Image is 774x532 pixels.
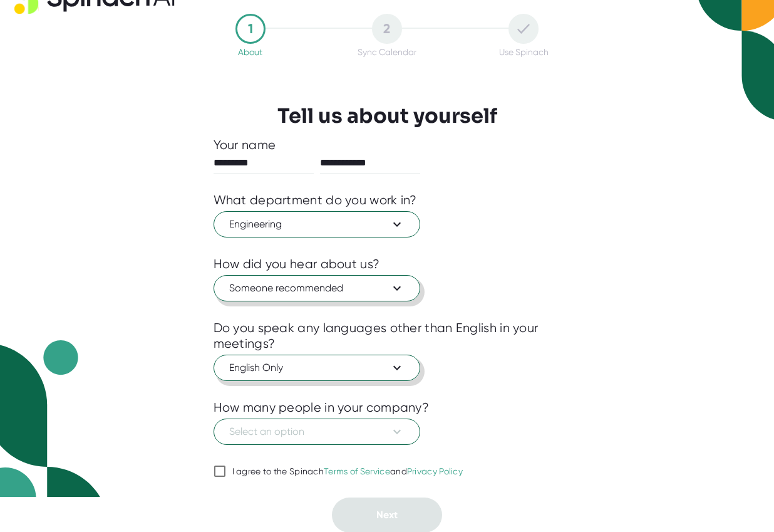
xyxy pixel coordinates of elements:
div: Sync Calendar [358,47,416,57]
button: Someone recommended [214,275,420,301]
a: Terms of Service [324,466,390,476]
span: Next [376,509,398,521]
div: Use Spinach [499,47,549,57]
div: How did you hear about us? [214,256,380,272]
button: Select an option [214,419,420,445]
span: Engineering [229,217,405,232]
div: What department do you work in? [214,192,417,208]
div: How many people in your company? [214,400,430,415]
span: Someone recommended [229,281,405,296]
div: Do you speak any languages other than English in your meetings? [214,320,561,352]
div: About [238,47,262,57]
span: Select an option [229,424,405,439]
div: Your name [214,137,561,153]
span: English Only [229,360,405,375]
button: Engineering [214,211,420,237]
a: Privacy Policy [407,466,463,476]
button: English Only [214,355,420,381]
div: I agree to the Spinach and [232,466,463,477]
div: 2 [372,14,402,44]
h3: Tell us about yourself [277,104,497,128]
div: 1 [235,14,266,44]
